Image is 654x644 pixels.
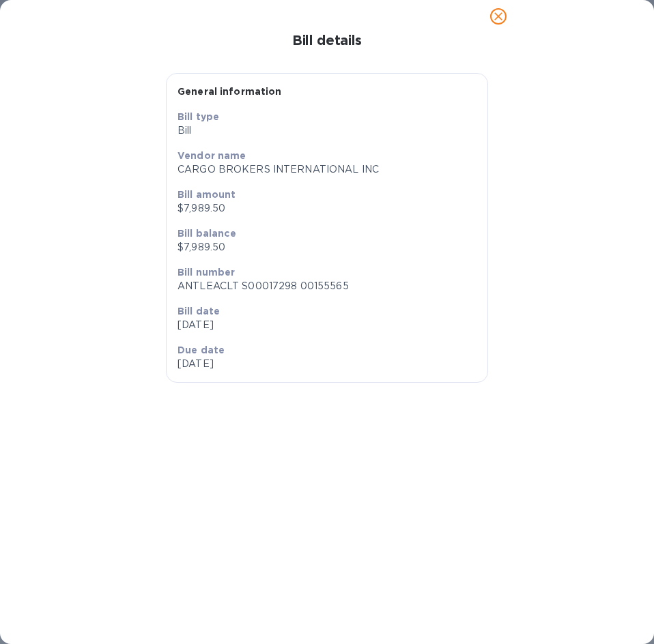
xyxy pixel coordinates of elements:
[177,345,225,355] b: Due date
[177,189,236,200] b: Bill amount
[177,123,477,138] p: Bill
[177,86,282,97] b: General information
[177,162,477,177] p: CARGO BROKERS INTERNATIONAL INC
[177,318,477,332] p: [DATE]
[177,267,236,278] b: Bill number
[11,33,643,48] h1: Bill details
[177,240,477,254] p: $7,989.50
[177,150,246,161] b: Vendor name
[177,111,219,122] b: Bill type
[177,357,477,371] p: [DATE]
[177,201,477,216] p: $7,989.50
[177,279,477,293] p: ANTLEACLT S00017298 00155565
[177,306,220,317] b: Bill date
[177,228,236,239] b: Bill balance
